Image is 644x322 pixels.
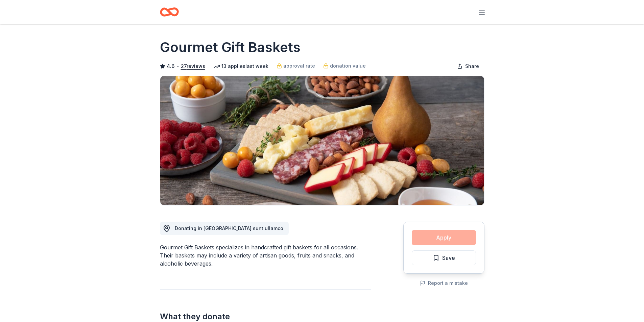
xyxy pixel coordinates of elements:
[283,62,315,70] span: approval rate
[420,279,468,287] button: Report a mistake
[160,4,179,20] a: Home
[442,253,455,262] span: Save
[175,225,283,231] span: Donating in [GEOGRAPHIC_DATA] sunt ullamco
[465,62,479,70] span: Share
[412,250,476,265] button: Save
[176,64,179,69] span: •
[167,62,175,70] span: 4.6
[452,59,484,73] button: Share
[181,62,205,70] button: 27reviews
[277,62,315,70] a: approval rate
[323,62,366,70] a: donation value
[330,62,366,70] span: donation value
[160,38,301,57] h1: Gourmet Gift Baskets
[160,311,371,322] h2: What they donate
[160,243,371,268] div: Gourmet Gift Baskets specializes in handcrafted gift baskets for all occasions. Their baskets may...
[213,62,268,70] div: 13 applies last week
[160,76,484,205] img: Image for Gourmet Gift Baskets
